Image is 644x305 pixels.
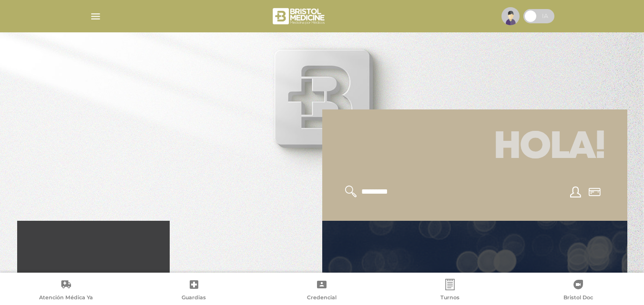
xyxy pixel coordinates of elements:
img: bristol-medicine-blanco.png [271,5,328,28]
a: Guardias [130,279,258,303]
a: Atención Médica Ya [2,279,130,303]
span: Atención Médica Ya [39,294,93,303]
img: Cober_menu-lines-white.svg [90,10,102,22]
span: Guardias [182,294,206,303]
a: Bristol Doc [514,279,642,303]
a: Credencial [258,279,386,303]
img: profile-placeholder.svg [501,7,520,25]
span: Credencial [307,294,337,303]
span: Bristol Doc [563,294,593,303]
a: Turnos [386,279,514,303]
h1: Hola! [334,121,616,174]
span: Turnos [440,294,460,303]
